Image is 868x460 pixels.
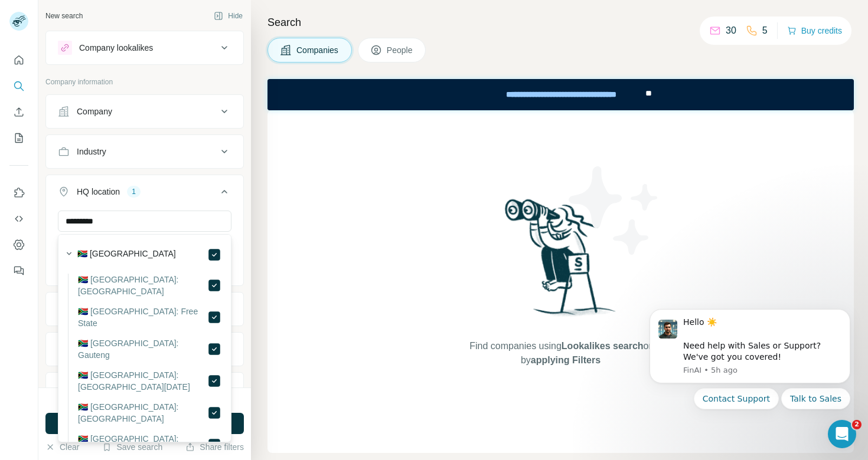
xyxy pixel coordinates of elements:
label: 🇿🇦 [GEOGRAPHIC_DATA]: [GEOGRAPHIC_DATA] [78,433,207,456]
h4: Search [267,14,854,31]
button: Save search [102,441,162,453]
button: Quick start [9,50,28,71]
button: Clear [45,441,79,453]
label: 🇿🇦 [GEOGRAPHIC_DATA] [77,248,176,262]
button: My lists [9,127,28,149]
button: Use Surfe API [9,208,28,229]
span: People [387,44,414,56]
button: Hide [205,7,251,25]
span: Companies [296,44,340,56]
span: applying Filters [531,355,601,365]
label: 🇿🇦 [GEOGRAPHIC_DATA]: Gauteng [78,337,207,361]
p: 30 [726,24,736,38]
button: Annual revenue ($) [46,295,243,323]
div: Company [77,106,112,117]
label: 🇿🇦 [GEOGRAPHIC_DATA]: Free State [78,305,207,329]
button: Technologies [46,375,243,403]
p: Company information [45,77,244,87]
button: Industry [46,137,243,166]
button: Feedback [9,260,28,281]
button: Enrich CSV [9,101,28,123]
button: Use Surfe on LinkedIn [9,182,28,203]
label: 🇿🇦 [GEOGRAPHIC_DATA]: [GEOGRAPHIC_DATA] [78,401,207,425]
span: Lookalikes search [562,341,644,351]
iframe: Banner [267,79,854,110]
img: Surfe Illustration - Woman searching with binoculars [500,196,622,327]
button: Search [9,75,28,97]
label: 🇿🇦 [GEOGRAPHIC_DATA]: [GEOGRAPHIC_DATA] [78,274,207,297]
button: Employees (size) [46,335,243,363]
button: Run search [45,413,244,434]
button: Company [46,97,243,126]
button: HQ location1 [46,178,243,211]
button: Share filters [185,441,244,453]
div: Company lookalikes [79,42,153,54]
p: 5 [762,24,768,38]
img: Surfe Illustration - Stars [561,157,667,264]
div: New search [45,11,83,21]
div: 1 [127,186,141,197]
button: Dashboard [9,234,28,255]
iframe: Intercom live chat [828,420,856,448]
div: HQ location [77,186,120,198]
iframe: Intercom notifications message [632,294,868,454]
div: Industry [77,146,106,157]
button: Company lookalikes [46,34,243,62]
span: Find companies using or by [466,339,655,367]
label: 🇿🇦 [GEOGRAPHIC_DATA]: [GEOGRAPHIC_DATA][DATE] [78,369,207,393]
span: 2 [852,420,862,429]
button: Buy credits [787,22,842,39]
